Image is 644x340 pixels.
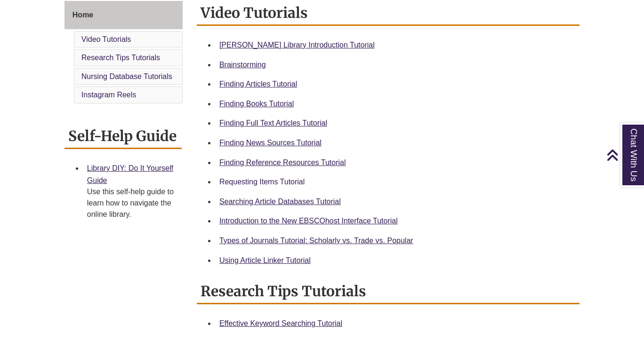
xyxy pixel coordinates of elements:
[219,198,341,206] a: Searching Article Databases Tutorial
[87,164,173,184] a: Library DIY: Do It Yourself Guide
[197,1,580,26] h2: Video Tutorials
[219,119,327,127] a: Finding Full Text Articles Tutorial
[64,1,183,105] div: Guide Page Menu
[606,149,642,161] a: Back to Top
[81,91,137,99] a: Instagram Reels
[219,178,305,186] a: Requesting Items Tutorial
[219,158,346,166] a: Finding Reference Resources Tutorial
[64,124,182,149] h2: Self-Help Guide
[81,35,131,43] a: Video Tutorials
[81,54,160,62] a: Research Tips Tutorials
[219,139,322,147] a: Finding News Sources Tutorial
[219,41,375,49] a: [PERSON_NAME] Library Introduction Tutorial
[219,217,398,225] a: Introduction to the New EBSCOhost Interface Tutorial
[81,72,172,80] a: Nursing Database Tutorials
[219,100,294,108] a: Finding Books Tutorial
[72,11,93,19] span: Home
[219,319,342,327] a: Effective Keyword Searching Tutorial
[219,61,266,69] a: Brainstorming
[87,186,174,220] div: Use this self-help guide to learn how to navigate the online library.
[219,237,413,245] a: Types of Journals Tutorial: Scholarly vs. Trade vs. Popular
[219,256,311,264] a: Using Article Linker Tutorial
[219,80,297,88] a: Finding Articles Tutorial
[197,279,580,304] h2: Research Tips Tutorials
[64,1,183,29] a: Home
